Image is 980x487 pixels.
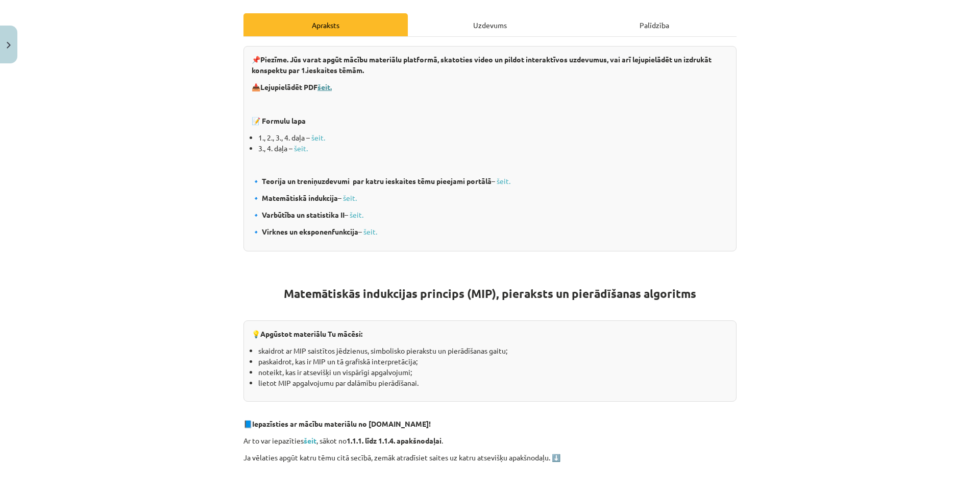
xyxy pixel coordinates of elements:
li: noteikt, kas ir atsevišķi un vispārīgi apgalvojumi; [258,367,728,378]
p: 📌 [252,54,728,76]
div: Uzdevums [408,13,572,36]
b: 🔹 Varbūtība un statistika II [252,210,345,219]
a: šeit. [497,176,510,185]
a: šeit. [317,82,332,91]
p: 📥 [252,82,728,92]
div: Apraksts [243,13,408,36]
b: 🔹 Teorija un treniņuzdevumi par katru ieskaites tēmu pieejami portālā [252,176,492,185]
li: paskaidrot, kas ir MIP un tā grafiskā interpretācija; [258,356,728,367]
b: 🔹 Matemātiskā indukcija [252,193,338,202]
p: 📘 [243,419,737,429]
li: lietot MIP apgalvojumu par dalāmību pierādīšanai. [258,378,728,388]
p: – [252,193,728,203]
b: 📝 Formulu lapa [252,116,306,125]
p: – [252,176,728,187]
a: šeit. [350,210,363,219]
div: Palīdzība [572,13,737,36]
p: – [252,210,728,220]
p: Ar to var iepazīties , sākot no . [243,435,737,446]
strong: 1.1.1. līdz 1.1.4. apakšnodaļai [347,436,442,445]
p: – [252,226,728,237]
p: 💡 [252,329,728,339]
a: šeit. [294,144,308,153]
a: šeit. [363,227,377,236]
strong: Iepazīsties ar mācību materiālu no [DOMAIN_NAME]! [252,419,431,428]
b: Lejupielādēt PDF [260,82,317,91]
li: skaidrot ar MIP saistītos jēdzienus, simbolisko pierakstu un pierādīšanas gaitu; [258,345,728,356]
a: šeit. [311,133,325,142]
li: 1., 2., 3., 4. daļa – [258,132,728,143]
img: icon-close-lesson-0947bae3869378f0d4975bcd49f059093ad1ed9edebbc8119c70593378902aed.svg [7,42,11,49]
b: Piezīme. Jūs varat apgūt mācību materiālu platformā, skatoties video un pildot interaktīvos uzdev... [252,55,712,75]
a: šeit. [343,193,357,202]
p: Ja vēlaties apgūt katru tēmu citā secībā, zemāk atradīsiet saites uz katru atsevišķu apakšnodaļu. ⬇️ [243,452,737,463]
a: šeit [304,436,316,445]
strong: Matemātiskās indukcijas princips (MIP), pieraksts un pierādīšanas algoritms [284,286,696,301]
li: 3., 4. daļa – [258,143,728,154]
b: Apgūstot materiālu Tu mācēsi: [260,329,362,338]
b: 🔹 Virknes un eksponenfunkcija [252,227,358,236]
